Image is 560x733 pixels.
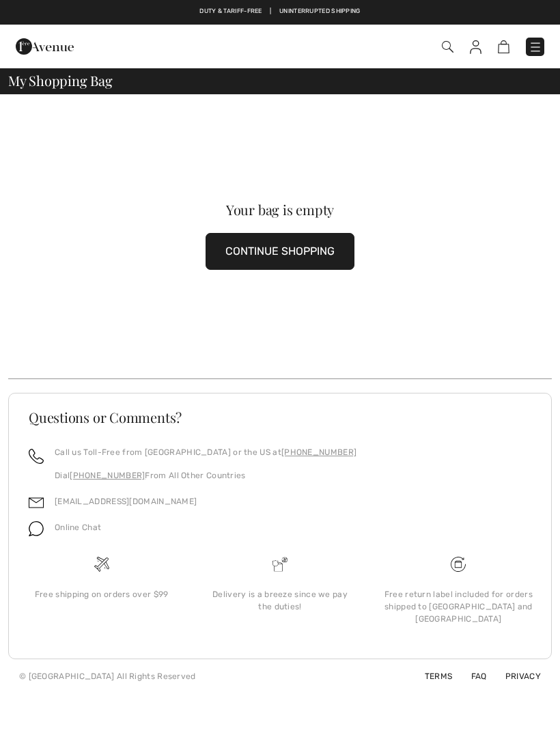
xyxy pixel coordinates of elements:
[272,557,288,572] img: Delivery is a breeze since we pay the duties!
[55,446,356,458] p: Call us Toll-Free from [GEOGRAPHIC_DATA] or the US at
[55,523,101,532] span: Online Chat
[19,670,196,682] div: © [GEOGRAPHIC_DATA] All Rights Reserved
[23,588,180,600] div: Free shipping on orders over $99
[70,471,145,480] a: [PHONE_NUMBER]
[94,557,109,572] img: Free shipping on orders over $99
[36,203,524,217] div: Your bag is empty
[498,40,509,53] img: Shopping Bag
[380,588,537,625] div: Free return label included for orders shipped to [GEOGRAPHIC_DATA] and [GEOGRAPHIC_DATA]
[29,449,44,464] img: call
[16,33,74,60] img: 1ère Avenue
[201,588,358,613] div: Delivery is a breeze since we pay the duties!
[489,672,541,681] a: Privacy
[455,672,487,681] a: FAQ
[8,74,113,87] span: My Shopping Bag
[16,39,74,52] a: 1ère Avenue
[55,469,356,482] p: Dial From All Other Countries
[29,521,44,536] img: chat
[442,41,453,53] img: Search
[29,411,531,424] h3: Questions or Comments?
[470,40,481,54] img: My Info
[29,495,44,510] img: email
[408,672,453,681] a: Terms
[529,40,542,54] img: Menu
[281,447,356,457] a: [PHONE_NUMBER]
[55,497,197,506] a: [EMAIL_ADDRESS][DOMAIN_NAME]
[451,557,466,572] img: Free shipping on orders over $99
[206,233,354,270] button: CONTINUE SHOPPING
